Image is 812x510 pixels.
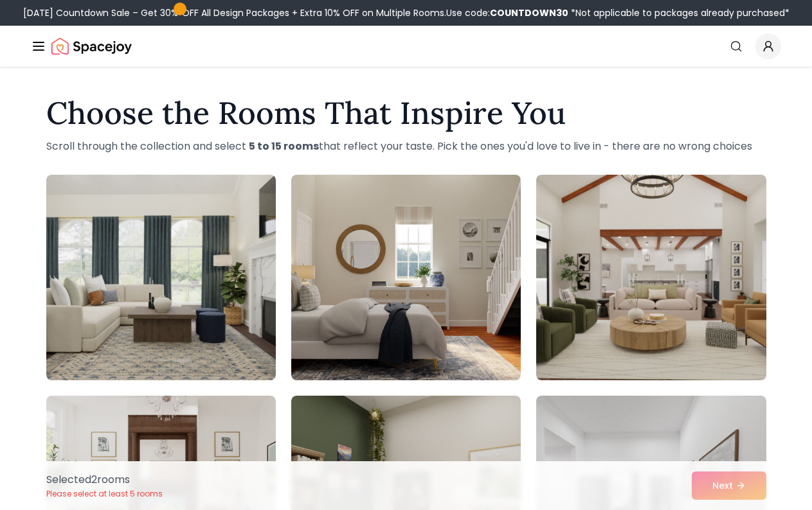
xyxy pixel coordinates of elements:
h1: Choose the Rooms That Inspire You [46,98,766,128]
strong: 5 to 15 rooms [249,139,319,154]
nav: Global [31,26,781,67]
img: Room room-1 [46,175,276,380]
p: Please select at least 5 rooms [46,489,163,499]
span: Use code: [446,6,568,19]
img: Spacejoy Logo [51,33,132,59]
div: [DATE] Countdown Sale – Get 30% OFF All Design Packages + Extra 10% OFF on Multiple Rooms. [23,6,789,19]
p: Scroll through the collection and select that reflect your taste. Pick the ones you'd love to liv... [46,139,766,154]
a: Spacejoy [51,33,132,59]
img: Room room-2 [291,175,521,380]
p: Selected 2 room s [46,472,163,488]
img: Room room-3 [536,175,766,380]
span: *Not applicable to packages already purchased* [568,6,789,19]
b: COUNTDOWN30 [490,6,568,19]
